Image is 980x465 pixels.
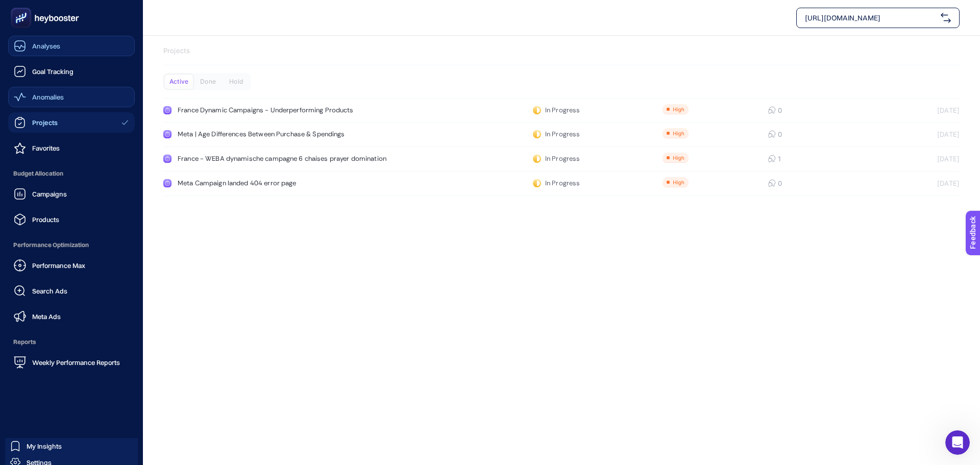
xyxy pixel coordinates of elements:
[163,147,960,172] a: France - WEBA dynamische campagne 6 chaises prayer dominationIn Progress1[DATE]
[32,93,64,101] span: Anomalies
[165,75,193,89] div: Active
[6,3,39,11] span: Feedback
[888,106,960,114] div: [DATE]
[768,179,777,187] div: 0
[8,352,135,373] a: Weekly Performance Reports
[178,130,413,138] div: Meta | Age Differences Between Purchase & Spendings
[8,61,135,82] a: Goal Tracking
[8,235,135,255] span: Performance Optimization
[32,190,67,198] span: Campaigns
[945,430,970,455] iframe: Intercom live chat
[888,179,960,187] div: [DATE]
[768,106,777,114] div: 0
[8,332,135,352] span: Reports
[8,138,135,158] a: Favorites
[941,13,951,23] img: svg%3e
[32,261,85,270] span: Performance Max
[163,172,960,196] a: Meta Campaign landed 404 error pageIn Progress0[DATE]
[533,179,580,187] div: In Progress
[8,184,135,204] a: Campaigns
[5,438,138,454] a: My Insights
[8,255,135,276] a: Performance Max
[32,42,60,50] span: Analyses
[8,87,135,107] a: Anomalies
[163,46,960,56] p: Projects
[8,281,135,301] a: Search Ads
[163,98,960,123] a: France Dynamic Campaigns - Underperforming ProductsIn Progress0[DATE]
[27,442,62,450] span: My Insights
[8,112,135,133] a: Projects
[222,75,250,89] div: Hold
[32,118,58,127] span: Projects
[178,179,413,187] div: Meta Campaign landed 404 error page
[768,155,777,163] div: 1
[888,130,960,138] div: [DATE]
[32,67,73,76] span: Goal Tracking
[163,123,960,147] a: Meta | Age Differences Between Purchase & SpendingsIn Progress0[DATE]
[32,312,61,321] span: Meta Ads
[8,163,135,184] span: Budget Allocation
[178,155,413,163] div: France - WEBA dynamische campagne 6 chaises prayer domination
[178,106,413,114] div: France Dynamic Campaigns - Underperforming Products
[805,13,937,23] span: [URL][DOMAIN_NAME]
[533,130,580,138] div: In Progress
[32,358,120,366] span: Weekly Performance Reports
[888,155,960,163] div: [DATE]
[194,75,222,89] div: Done
[32,215,59,224] span: Products
[768,130,777,138] div: 0
[32,287,67,295] span: Search Ads
[8,209,135,230] a: Products
[533,106,580,114] div: In Progress
[8,306,135,327] a: Meta Ads
[32,144,60,152] span: Favorites
[533,155,580,163] div: In Progress
[8,36,135,56] a: Analyses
